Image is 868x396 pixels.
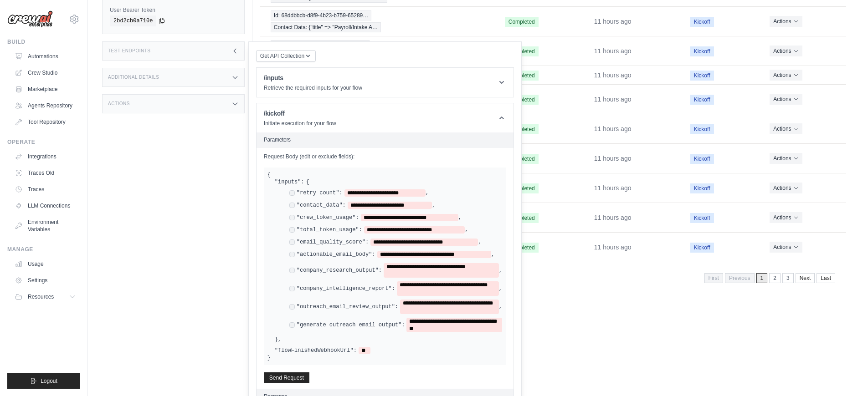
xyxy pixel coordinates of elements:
a: Environment Variables [11,215,80,237]
span: , [278,336,281,343]
span: Kickoff [690,46,714,56]
time: September 21, 2025 at 23:26 CDT [594,71,632,79]
label: "email_quality_score": [297,239,369,246]
span: Get API Collection [260,52,304,60]
label: "company_research_output": [297,267,382,274]
span: , [432,202,435,209]
h1: /kickoff [264,109,336,118]
label: "contact_data": [297,202,346,209]
span: , [465,226,468,234]
button: Actions for execution [770,212,802,223]
time: September 21, 2025 at 23:26 CDT [594,155,632,162]
span: , [499,267,502,274]
button: Send Request [264,372,309,383]
nav: Pagination [704,273,835,283]
p: Retrieve the required inputs for your flow [264,84,362,91]
time: September 21, 2025 at 23:26 CDT [594,125,632,132]
span: Kickoff [690,95,714,105]
label: Request Body (edit or exclude fields): [264,153,506,160]
span: Completed [505,183,539,193]
a: Crew Studio [11,66,80,80]
a: Last [817,273,835,283]
div: Operate [7,138,80,146]
span: Completed [505,95,539,105]
span: } [275,336,278,343]
nav: Pagination [260,266,846,289]
label: User Bearer Token [110,6,237,14]
span: , [499,303,502,310]
label: "retry_count": [297,189,343,197]
span: Contact Data: {"title" => "Payroll/Intake A… [271,22,381,32]
iframe: Chat Widget [822,352,868,396]
a: LLM Connections [11,198,80,213]
span: Resources [28,293,54,300]
span: Completed [505,17,539,27]
time: September 21, 2025 at 23:26 CDT [594,47,632,55]
code: 2bd2cb0a710e [110,15,156,26]
button: Actions for execution [770,183,802,193]
label: "company_intelligence_report": [297,285,395,292]
span: Kickoff [690,71,714,81]
button: Actions for execution [770,70,802,81]
span: Completed [505,71,539,81]
a: View execution details for Id [271,10,483,32]
time: September 21, 2025 at 23:26 CDT [594,96,632,103]
label: "crew_token_usage": [297,214,359,221]
span: Previous [725,273,755,283]
span: { [267,172,271,178]
span: Completed [505,154,539,164]
a: Usage [11,257,80,271]
button: Get API Collection [256,50,316,62]
span: Kickoff [690,183,714,193]
span: } [267,355,271,361]
button: Actions for execution [770,16,802,27]
h3: Additional Details [108,75,159,80]
span: Kickoff [690,124,714,134]
p: Initiate execution for your flow [264,120,336,127]
a: Next [796,273,815,283]
span: , [426,189,429,197]
span: Id: 68ddbbcb-d8f9-4b23-b759-65289… [271,10,372,20]
span: Logout [41,377,57,385]
button: Actions for execution [770,242,802,253]
div: Manage [7,246,80,253]
button: Actions for execution [770,153,802,164]
h3: Test Endpoints [108,48,151,54]
a: Automations [11,49,80,64]
span: , [478,239,481,246]
h3: Actions [108,101,130,107]
time: September 21, 2025 at 23:25 CDT [594,244,632,251]
time: September 21, 2025 at 23:26 CDT [594,184,632,192]
label: "outreach_email_review_output": [297,303,398,310]
h1: /inputs [264,73,362,82]
img: Logo [7,10,53,28]
button: Actions for execution [770,46,802,56]
span: First [704,273,723,283]
button: Actions for execution [770,94,802,105]
a: View execution details for Id [271,40,483,62]
a: Traces Old [11,166,80,180]
span: { [306,178,309,186]
label: "actionable_email_body": [297,251,375,258]
span: Completed [505,124,539,134]
label: "flowFinishedWebhookUrl": [275,347,357,354]
span: , [458,214,462,221]
span: Kickoff [690,17,714,27]
button: Actions for execution [770,123,802,134]
span: Completed [505,213,539,223]
div: Build [7,38,80,46]
a: 2 [769,273,781,283]
a: Settings [11,273,80,288]
a: Tool Repository [11,115,80,129]
span: Completed [505,46,539,56]
button: Logout [7,373,80,389]
a: Integrations [11,149,80,164]
label: "inputs": [275,178,304,186]
a: Marketplace [11,82,80,96]
span: Kickoff [690,213,714,223]
a: Traces [11,182,80,197]
span: Kickoff [690,243,714,253]
span: , [491,251,494,258]
a: 3 [782,273,794,283]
